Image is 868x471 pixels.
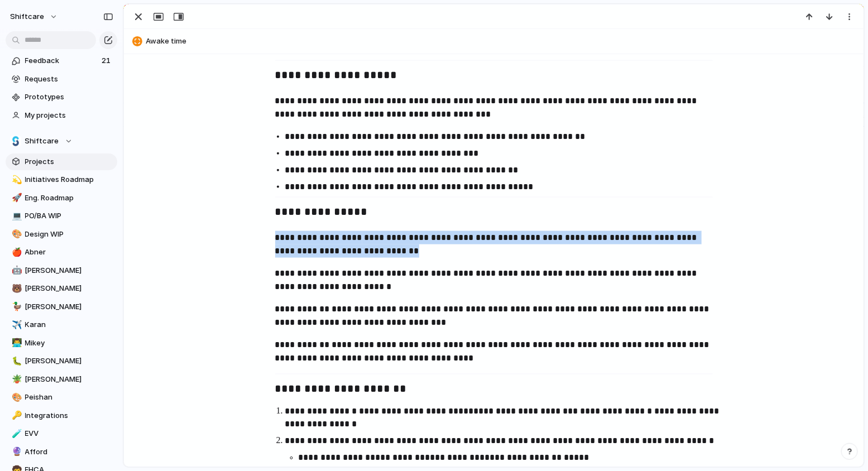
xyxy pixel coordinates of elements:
div: 💫 [12,174,20,186]
span: [PERSON_NAME] [25,374,113,385]
a: Requests [6,71,117,88]
span: [PERSON_NAME] [25,301,113,313]
div: 🚀 [12,191,20,204]
span: Feedback [25,55,98,66]
span: My projects [25,110,113,121]
button: shiftcare [5,8,64,26]
a: 🐛[PERSON_NAME] [6,353,117,369]
span: Abner [25,247,113,258]
span: [PERSON_NAME] [25,355,113,367]
a: 🔮Afford [6,444,117,460]
div: 🤖 [12,264,20,277]
a: 🎨Peishan [6,389,117,406]
button: 🎨 [10,392,21,403]
div: ✈️ [12,319,20,331]
div: 🐻 [12,282,20,295]
div: 👨‍💻 [12,337,20,349]
span: Integrations [25,410,113,421]
a: Feedback21 [6,52,117,69]
span: Mikey [25,338,113,349]
button: 👨‍💻 [10,338,21,349]
div: 🎨 [12,391,20,404]
a: 🤖[PERSON_NAME] [6,262,117,279]
a: 💫Initiatives Roadmap [6,171,117,188]
button: Awake time [129,32,859,50]
button: 🔮 [10,446,21,458]
button: 💻 [10,210,21,222]
span: Karan [25,319,113,330]
button: 🐛 [10,355,21,367]
span: Requests [25,74,113,85]
span: 21 [102,55,113,66]
span: PO/BA WIP [25,210,113,222]
div: 🎨 [12,228,20,241]
a: 👨‍💻Mikey [6,335,117,352]
button: 🪴 [10,374,21,385]
div: 🦆 [12,300,20,313]
button: 🔑 [10,410,21,421]
span: Initiatives Roadmap [25,174,113,185]
span: Prototypes [25,92,113,103]
a: 🐻[PERSON_NAME] [6,280,117,297]
button: 🍎 [10,247,21,258]
button: 🎨 [10,229,21,240]
span: EVV [25,428,113,439]
span: [PERSON_NAME] [25,283,113,294]
div: 🪴 [12,373,20,386]
a: My projects [6,107,117,124]
div: 💻 [12,210,20,223]
a: 🧪EVV [6,425,117,442]
span: shiftcare [10,11,44,22]
a: Projects [6,153,117,170]
button: 🦆 [10,301,21,313]
button: Shiftcare [6,133,117,150]
a: 🪴[PERSON_NAME] [6,371,117,388]
div: 🔮 [12,445,20,458]
button: 🧪 [10,428,21,439]
div: 🍎 [12,246,20,259]
a: 🦆[PERSON_NAME] [6,299,117,315]
a: 🚀Eng. Roadmap [6,190,117,206]
button: 🤖 [10,265,21,276]
a: 🔑Integrations [6,407,117,424]
button: 🚀 [10,193,21,204]
button: ✈️ [10,319,21,330]
a: 🍎Abner [6,244,117,261]
span: Design WIP [25,229,113,240]
span: Peishan [25,392,113,403]
div: 🧪 [12,427,20,440]
button: 🐻 [10,283,21,294]
a: 💻PO/BA WIP [6,208,117,224]
a: ✈️Karan [6,316,117,333]
span: Eng. Roadmap [25,193,113,204]
span: Shiftcare [25,136,59,147]
div: 🐛 [12,355,20,368]
span: Projects [25,156,113,167]
span: [PERSON_NAME] [25,265,113,276]
div: 🔑 [12,409,20,422]
a: 🎨Design WIP [6,226,117,243]
span: Awake time [146,36,859,47]
a: Prototypes [6,89,117,105]
span: Afford [25,446,113,458]
button: 💫 [10,174,21,185]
